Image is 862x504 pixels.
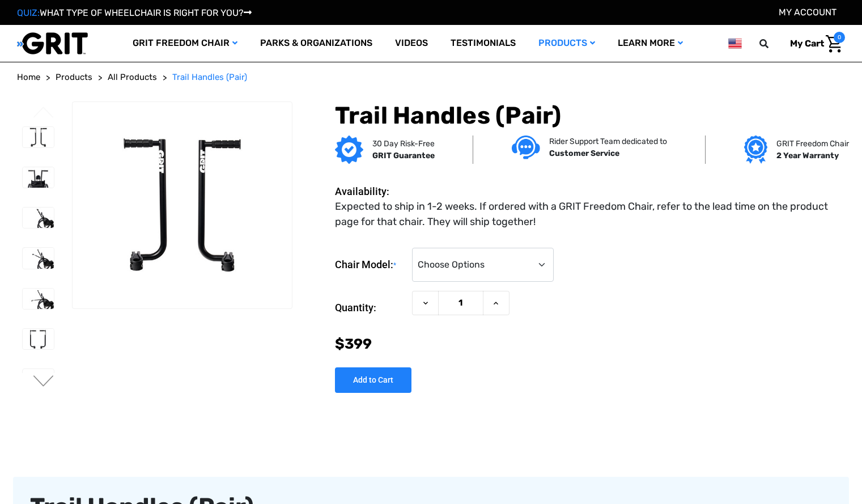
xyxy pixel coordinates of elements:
label: Quantity: [335,291,406,325]
strong: Customer Service [549,149,619,158]
p: Rider Support Team dedicated to [549,135,667,147]
img: GRIT Trail Handles: pair of steel push handles with bike grips for use with GRIT Freedom Chair ou... [73,132,292,278]
span: $399 [335,336,372,352]
span: 0 [834,32,845,43]
img: GRIT Trail Handles: pair of steel push handles with bike grips mounted to back of GRIT Freedom Chair [23,167,54,188]
a: Cart with 0 items [782,32,845,56]
img: GRIT All-Terrain Wheelchair and Mobility Equipment [17,32,88,55]
a: Home [17,71,40,84]
input: Search [765,32,782,56]
img: GRIT Trail Handles: side view of GRIT Freedom Chair outdoor wheelchair with push handles installe... [23,248,54,268]
a: Products [56,71,92,84]
a: Videos [384,25,439,62]
a: Testimonials [439,25,527,62]
img: GRIT Trail Handles: side view of push handles on GRIT Freedom Chair, one at tall height, one at l... [23,289,54,309]
input: Add to Cart [335,367,411,393]
img: Customer service [512,135,540,159]
p: GRIT Freedom Chair [776,138,849,150]
span: Products [56,72,92,82]
img: GRIT Guarantee [335,135,363,164]
p: 30 Day Risk-Free [372,138,435,150]
button: Go to slide 2 of 3 [32,375,56,389]
img: GRIT Trail Handles: close up of GRIT Freedom Chair push handle hardware for securing to seat back... [23,369,54,400]
button: Go to slide 3 of 3 [32,107,56,120]
span: Trail Handles (Pair) [172,72,247,82]
label: Chair Model: [335,248,406,282]
a: Products [527,25,606,62]
a: Learn More [606,25,694,62]
img: Cart [826,35,842,53]
a: QUIZ:WHAT TYPE OF WHEELCHAIR IS RIGHT FOR YOU? [17,7,252,18]
span: All Products [108,72,157,82]
span: Home [17,72,40,82]
span: QUIZ: [17,7,40,18]
img: us.png [728,36,742,50]
a: Account [779,7,836,18]
span: My Cart [790,38,824,49]
strong: 2 Year Warranty [776,151,839,160]
strong: GRIT Guarantee [372,151,435,160]
img: GRIT Trail Handles: pair of push handles for use with GRIT Freedom Chair outdoor wheelchair with ... [23,329,54,349]
a: Trail Handles (Pair) [172,71,247,84]
img: Grit freedom [744,135,767,164]
a: Parks & Organizations [249,25,384,62]
dd: Expected to ship in 1-2 weeks. If ordered with a GRIT Freedom Chair, refer to the lead time on th... [335,199,839,230]
a: GRIT Freedom Chair [121,25,249,62]
img: GRIT Trail Handles: pair of steel push handles with bike grips for use with GRIT Freedom Chair ou... [23,127,54,147]
h1: Trail Handles (Pair) [335,101,845,130]
a: All Products [108,71,157,84]
dt: Availability: [335,184,406,199]
img: GRIT Trail Handles: side view of GRIT Freedom Chair with pair of steel push handles mounted on ba... [23,207,54,228]
nav: Breadcrumb [17,71,845,84]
